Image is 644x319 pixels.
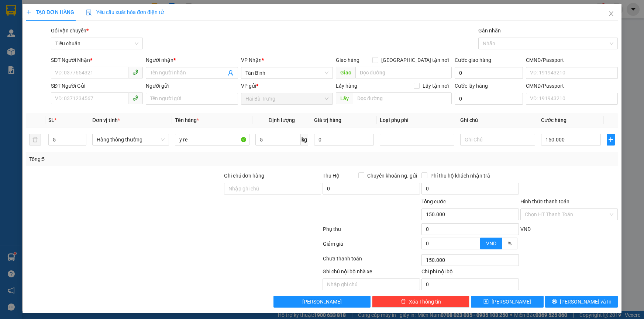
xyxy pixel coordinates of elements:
span: TẠO ĐƠN HÀNG [26,9,74,15]
div: Tổng: 5 [29,155,249,163]
input: Ghi chú đơn hàng [224,183,321,194]
span: Gói vận chuyển [51,28,89,34]
input: Ghi Chú [460,134,535,146]
span: Tân Bình [245,67,328,78]
button: Close [601,4,621,24]
span: Đơn vị tính [92,117,120,123]
button: deleteXóa Thông tin [372,296,469,308]
span: kg [301,134,308,146]
div: Chưa thanh toán [322,255,421,267]
span: [PERSON_NAME] [302,298,342,306]
div: VP gửi [241,82,333,90]
span: Chuyển khoản ng. gửi [364,172,420,180]
label: Ghi chú đơn hàng [224,173,265,179]
label: Cước lấy hàng [455,83,488,89]
span: Tiêu chuẩn [55,38,138,49]
span: VND [520,226,531,232]
span: Phí thu hộ khách nhận trả [427,172,493,180]
span: [PERSON_NAME] [492,298,531,306]
div: SĐT Người Gửi [51,82,143,90]
span: Lấy [336,92,353,104]
span: user-add [228,70,234,76]
span: phone [132,69,138,75]
span: Lấy tận nơi [420,82,452,90]
span: save [483,299,489,305]
span: close [608,11,614,17]
span: Giao hàng [336,57,359,63]
div: Giảm giá [322,240,421,253]
div: CMND/Passport [526,82,618,90]
input: Nhập ghi chú [323,278,420,290]
label: Cước giao hàng [455,57,491,63]
span: VP Nhận [241,57,262,63]
button: plus [607,134,615,146]
span: printer [552,299,557,305]
span: Giao [336,67,355,78]
label: Hình thức thanh toán [520,199,569,204]
label: Gán nhãn [478,28,501,34]
div: Ghi chú nội bộ nhà xe [323,267,420,278]
span: plus [26,10,31,15]
button: printer[PERSON_NAME] và In [545,296,618,308]
input: Dọc đường [353,92,452,104]
span: SL [48,117,54,123]
span: Thu Hộ [323,173,340,179]
div: Chi phí nội bộ [421,267,519,278]
input: Dọc đường [355,67,452,78]
div: SĐT Người Nhận [51,56,143,64]
div: CMND/Passport [526,56,618,64]
input: 0 [314,134,374,146]
span: [PERSON_NAME] và In [560,298,612,306]
span: Yêu cầu xuất hóa đơn điện tử [86,9,164,15]
span: Tên hàng [175,117,199,123]
input: VD: Bàn, Ghế [175,134,249,146]
button: delete [29,134,41,146]
span: % [508,241,512,246]
button: [PERSON_NAME] [273,296,371,308]
span: Lấy hàng [336,83,357,89]
span: Hai Bà Trưng [245,93,328,104]
input: Cước giao hàng [455,67,523,79]
div: Người nhận [146,56,238,64]
div: Phụ thu [322,225,421,238]
span: [GEOGRAPHIC_DATA] tận nơi [378,56,452,64]
span: Giá trị hàng [314,117,341,123]
input: Cước lấy hàng [455,93,523,105]
button: save[PERSON_NAME] [471,296,544,308]
img: icon [86,10,92,15]
th: Ghi chú [457,113,538,127]
span: Cước hàng [541,117,566,123]
span: Hàng thông thường [97,134,165,145]
span: delete [401,299,406,305]
span: Xóa Thông tin [409,298,441,306]
span: Định lượng [269,117,295,123]
span: plus [607,137,614,143]
div: Người gửi [146,82,238,90]
span: phone [132,95,138,101]
th: Loại phụ phí [377,113,457,127]
span: Tổng cước [421,199,446,204]
span: VND [486,241,496,246]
